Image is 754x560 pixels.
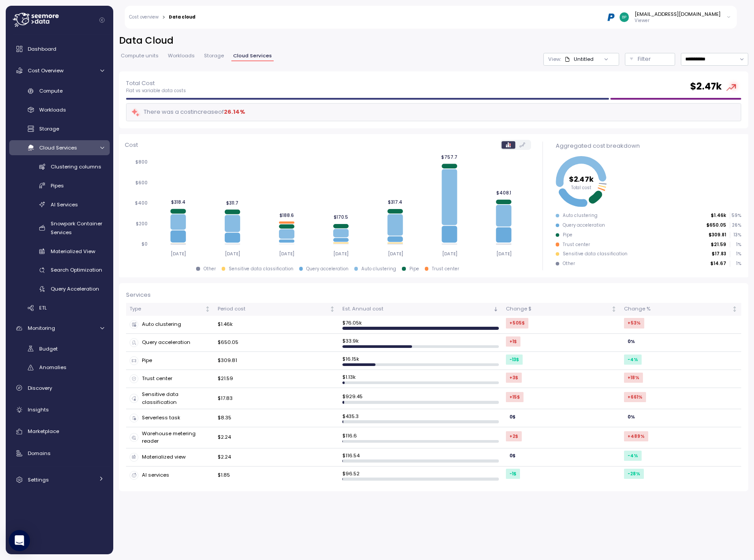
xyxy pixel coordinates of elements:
[442,251,457,257] tspan: [DATE]
[329,306,335,312] div: Not sorted
[214,388,339,409] td: $17.83
[229,266,293,272] div: Sensitive data classification
[214,352,339,370] td: $309.81
[556,142,741,150] div: Aggregated cost breakdown
[51,266,102,273] span: Search Optimization
[225,251,240,257] tspan: [DATE]
[51,248,95,255] span: Materialized View
[51,163,101,170] span: Clustering columns
[506,392,524,402] div: +15 $
[730,261,741,267] p: 1 %
[339,409,502,427] td: $ 435.3
[39,144,77,151] span: Cloud Services
[226,200,238,206] tspan: $311.7
[28,476,49,483] span: Settings
[506,355,523,365] div: -13 $
[214,409,339,427] td: $8.35
[51,182,64,189] span: Pipes
[126,291,741,299] div: Services
[135,180,148,186] tspan: $600
[730,213,741,219] p: 59 %
[214,370,339,388] td: $21.59
[506,451,519,461] div: 0 $
[129,15,159,19] a: Cost overview
[97,17,108,23] button: Collapse navigation
[432,266,459,272] div: Trust center
[339,467,502,484] td: $ 96.52
[690,80,722,93] h2: $ 2.47k
[28,385,52,392] span: Discovery
[130,356,211,365] div: Pipe
[709,232,726,238] p: $309.81
[130,338,211,347] div: Query acceleration
[711,242,726,248] p: $21.59
[333,251,349,257] tspan: [DATE]
[506,373,522,383] div: +3 $
[730,222,741,228] p: 26 %
[130,391,211,406] div: Sensitive data classification
[711,213,726,219] p: $1.46k
[624,392,646,402] div: +661 %
[39,364,67,371] span: Anomalies
[126,79,186,88] p: Total Cost
[361,266,396,272] div: Auto clustering
[121,53,159,58] span: Compute units
[9,244,110,258] a: Materialized View
[39,106,66,113] span: Workloads
[39,345,58,352] span: Budget
[710,261,726,267] p: $14.67
[339,303,502,316] th: Est. Annual costSorted descending
[9,379,110,397] a: Discovery
[342,305,491,313] div: Est. Annual cost
[624,336,639,347] div: 0 %
[28,450,51,457] span: Domains
[28,406,49,413] span: Insights
[9,530,30,551] div: Open Intercom Messenger
[387,251,403,257] tspan: [DATE]
[136,221,148,227] tspan: $200
[130,320,211,329] div: Auto clustering
[563,251,628,257] div: Sensitive data classification
[130,430,211,445] div: Warehouse metering reader
[9,197,110,212] a: AI Services
[9,471,110,489] a: Settings
[28,67,63,74] span: Cost Overview
[28,325,55,332] span: Monitoring
[496,190,511,196] tspan: $408.1
[625,53,675,66] button: Filter
[563,222,605,228] div: Query acceleration
[28,428,59,435] span: Marketplace
[624,373,643,383] div: +18 %
[51,201,78,208] span: AI Services
[9,159,110,174] a: Clustering columns
[130,414,211,422] div: Serverless task
[506,305,609,313] div: Change $
[712,251,726,257] p: $17.83
[214,334,339,352] td: $650.05
[204,306,211,312] div: Not sorted
[506,336,520,347] div: +1 $
[548,56,561,63] p: View:
[9,301,110,315] a: ETL
[214,303,339,316] th: Period costNot sorted
[339,352,502,370] td: $ 16.15k
[131,107,245,117] div: There was a cost increase of
[9,40,110,58] a: Dashboard
[9,140,110,155] a: Cloud Services
[624,318,644,328] div: +53 %
[563,213,598,219] div: Auto clustering
[9,401,110,418] a: Insights
[9,320,110,337] a: Monitoring
[171,199,186,205] tspan: $318.4
[204,53,224,58] span: Storage
[620,303,741,316] th: Change %Not sorted
[730,232,741,238] p: 13 %
[204,266,216,272] div: Other
[279,213,294,218] tspan: $188.6
[214,316,339,334] td: $1.46k
[624,451,642,461] div: -4 %
[620,12,629,22] img: 7ad3c78ce95743f3a0c87eed701eacc5
[334,215,348,220] tspan: $170.5
[9,423,110,441] a: Marketplace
